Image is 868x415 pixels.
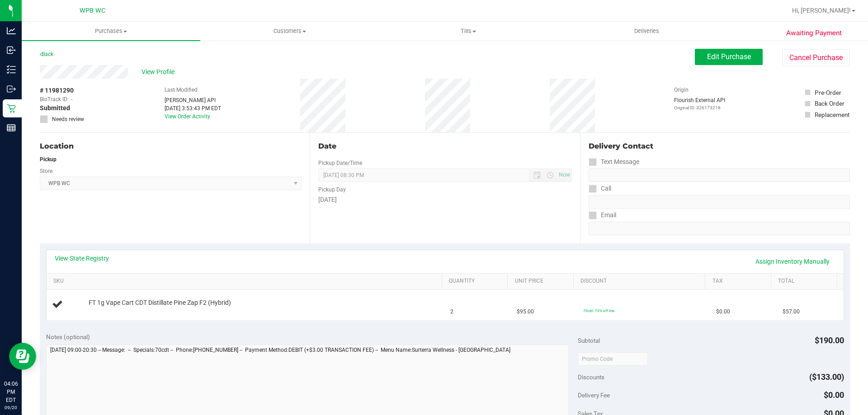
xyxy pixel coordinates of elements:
span: # 11981290 [40,86,74,95]
span: FT 1g Vape Cart CDT Distillate Pine Zap F2 (Hybrid) [89,298,231,307]
label: Store [40,167,52,175]
inline-svg: Reports [7,123,16,132]
span: $57.00 [783,308,800,316]
a: Deliveries [557,22,736,41]
inline-svg: Outbound [7,84,16,93]
div: [DATE] [318,195,571,205]
span: Discounts [578,369,604,385]
label: Origin [674,86,689,94]
span: $0.00 [716,308,730,316]
button: Edit Purchase [695,49,763,65]
p: Original ID: 326173218 [674,104,725,111]
a: View Order Activity [165,113,210,120]
span: Notes (optional) [46,333,90,340]
span: Delivery Fee [578,392,610,399]
span: Edit Purchase [707,52,751,61]
span: Hi, [PERSON_NAME]! [792,7,851,14]
a: Quantity [449,278,504,285]
span: Subtotal [578,337,600,344]
span: 2 [450,308,453,316]
div: Back Order [815,99,844,108]
span: Purchases [22,27,200,35]
span: View Profile [142,67,178,77]
span: WPB WC [80,7,105,14]
span: Customers [201,27,378,35]
div: Date [318,141,571,152]
a: Total [778,278,833,285]
inline-svg: Inventory [7,65,16,74]
span: Tills [379,27,557,35]
span: $0.00 [824,390,844,400]
inline-svg: Inbound [7,46,16,55]
input: Format: (999) 999-9999 [589,168,850,182]
label: Last Modified [165,86,198,94]
div: [PERSON_NAME] API [165,96,221,104]
button: Cancel Purchase [782,49,850,66]
label: Email [589,209,616,222]
input: Promo Code [578,352,648,366]
span: Needs review [52,115,84,123]
p: 09/20 [4,404,18,411]
a: Customers [200,22,379,41]
a: View State Registry [55,254,109,263]
label: Pickup Day [318,186,346,194]
span: ($133.00) [809,372,844,382]
div: Flourish External API [674,96,725,111]
a: Tax [712,278,768,285]
span: BioTrack ID: [40,95,69,103]
span: $190.00 [815,336,844,345]
div: Replacement [815,110,849,119]
input: Format: (999) 999-9999 [589,195,850,209]
a: Tills [379,22,557,41]
strong: Pickup [40,156,57,163]
label: Pickup Date/Time [318,159,362,167]
a: Unit Price [515,278,570,285]
div: [DATE] 3:53:43 PM EDT [165,104,221,112]
a: Discount [580,278,702,285]
div: Location [40,141,302,152]
label: Call [589,182,611,195]
span: $95.00 [517,308,534,316]
span: 70cdt: 70% off line [583,308,614,313]
inline-svg: Retail [7,104,16,113]
span: Awaiting Payment [786,28,842,38]
iframe: Resource center [9,343,36,370]
inline-svg: Analytics [7,26,16,35]
p: 04:06 PM EDT [4,380,18,404]
span: - [71,95,72,103]
label: Text Message [589,155,639,168]
div: Delivery Contact [589,141,850,152]
div: Pre-Order [815,88,841,97]
a: Assign Inventory Manually [750,254,835,269]
a: Back [40,51,53,57]
a: Purchases [22,22,200,41]
span: Deliveries [622,27,671,35]
a: SKU [53,278,438,285]
span: Submitted [40,103,70,113]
